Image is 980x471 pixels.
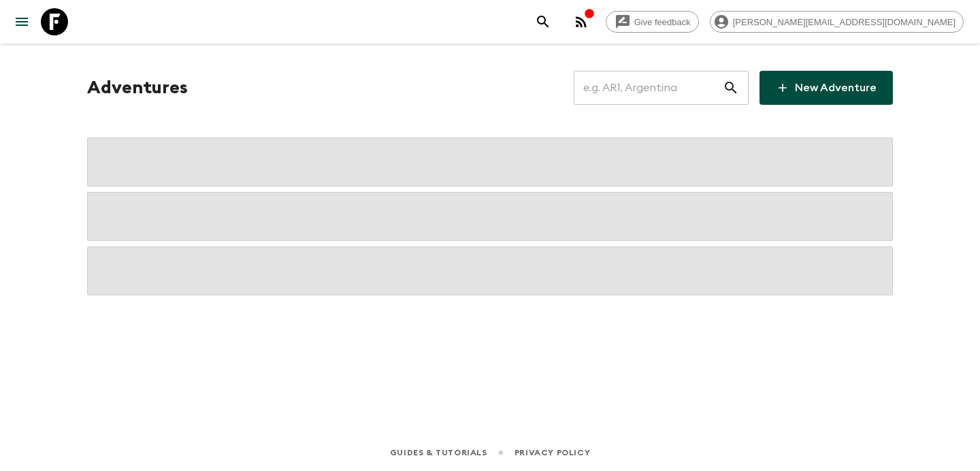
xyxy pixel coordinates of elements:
h1: Adventures [87,74,188,101]
a: Give feedback [606,11,699,33]
a: Privacy Policy [514,445,590,460]
a: Guides & Tutorials [390,445,487,460]
button: menu [8,8,35,35]
span: [PERSON_NAME][EMAIL_ADDRESS][DOMAIN_NAME] [725,17,963,27]
div: [PERSON_NAME][EMAIL_ADDRESS][DOMAIN_NAME] [710,11,964,33]
a: New Adventure [759,71,893,105]
button: search adventures [529,8,557,35]
input: e.g. AR1, Argentina [574,69,723,107]
span: Give feedback [627,17,698,27]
